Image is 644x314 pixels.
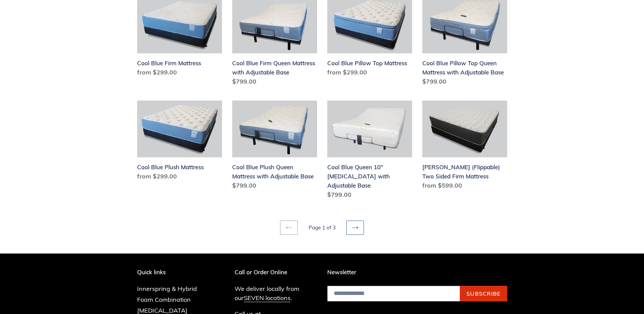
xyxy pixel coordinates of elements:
p: Call or Order Online [235,269,317,276]
a: Cool Blue Plush Queen Mattress with Adjustable Base [232,101,317,193]
li: Page 1 of 3 [299,224,345,232]
a: Innerspring & Hybrid [137,285,197,293]
a: Del Ray (Flippable) Two Sided Firm Mattress [422,101,507,193]
input: Email address [327,286,460,301]
a: Cool Blue Queen 10" Memory Foam with Adjustable Base [327,101,412,202]
a: SEVEN locations [244,294,291,302]
span: Subscribe [466,290,501,297]
button: Subscribe [460,286,507,301]
p: Quick links [137,269,207,276]
a: Foam Combination [137,296,191,303]
p: Newsletter [327,269,507,276]
p: We deliver locally from our . [235,284,317,302]
a: Cool Blue Plush Mattress [137,101,222,184]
